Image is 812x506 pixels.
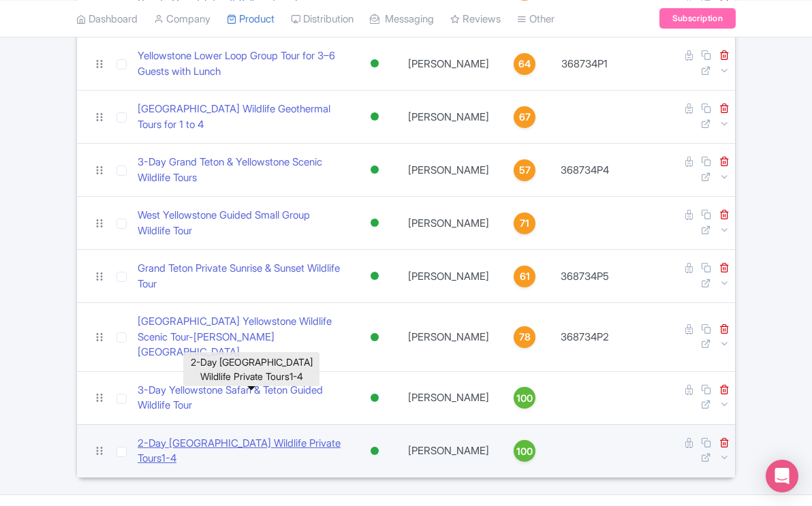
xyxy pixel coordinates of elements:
[503,440,546,462] a: 100
[138,383,344,413] a: ​3-Day Yellowstone Safari & Teton Guided Wildlife Tour
[503,53,546,75] a: 64
[518,57,531,72] span: 64
[138,436,344,467] a: 2-Day [GEOGRAPHIC_DATA] Wildlife Private Tours1-4
[400,197,497,250] td: [PERSON_NAME]
[503,159,546,181] a: 57
[552,144,617,197] td: 368734P4
[138,155,344,185] a: 3-Day Grand Teton & Yellowstone Scenic Wildlife Tours
[138,261,344,291] a: Grand Teton Private Sunrise & Sunset Wildlife Tour
[552,37,617,91] td: 368734P1
[400,250,497,303] td: [PERSON_NAME]
[400,424,497,477] td: [PERSON_NAME]
[503,387,546,409] a: 100
[183,352,319,386] div: 2-Day [GEOGRAPHIC_DATA] Wildlife Private Tours1-4
[368,213,381,233] div: Active
[503,106,546,128] a: 67
[520,216,529,231] span: 71
[368,160,381,180] div: Active
[519,110,531,125] span: 67
[503,212,546,234] a: 71
[400,371,497,424] td: [PERSON_NAME]
[138,101,344,132] a: [GEOGRAPHIC_DATA] Wildlife Geothermal Tours for 1 to 4
[520,269,530,284] span: 61
[552,303,617,372] td: 368734P2
[766,460,798,492] div: Open Intercom Messenger
[368,266,381,286] div: Active
[400,144,497,197] td: [PERSON_NAME]
[368,441,381,461] div: Active
[400,303,497,372] td: [PERSON_NAME]
[400,37,497,91] td: [PERSON_NAME]
[503,326,546,348] a: 78
[503,266,546,287] a: 61
[400,91,497,144] td: [PERSON_NAME]
[138,208,344,238] a: West Yellowstone Guided Small Group Wildlife Tour
[659,8,736,29] a: Subscription
[138,314,344,360] a: [GEOGRAPHIC_DATA] Yellowstone Wildlife Scenic Tour-[PERSON_NAME][GEOGRAPHIC_DATA]
[138,48,344,79] a: Yellowstone Lower Loop Group Tour for 3–6 Guests with Lunch
[519,163,531,178] span: 57
[368,328,381,347] div: Active
[368,388,381,408] div: Active
[368,107,381,127] div: Active
[552,250,617,303] td: 368734P5
[519,330,531,345] span: 78
[368,54,381,74] div: Active
[516,391,533,406] span: 100
[516,444,533,459] span: 100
